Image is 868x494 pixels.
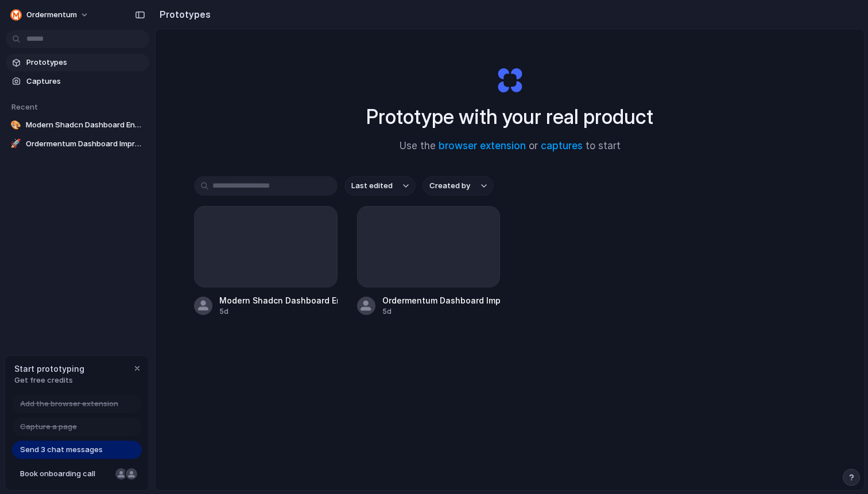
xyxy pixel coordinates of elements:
[14,363,84,375] span: Start prototyping
[351,180,393,192] span: Last edited
[11,102,38,111] span: Recent
[6,54,149,71] a: Prototypes
[344,176,416,196] button: Last edited
[439,140,526,151] a: browser extension
[26,57,145,68] span: Prototypes
[26,119,145,131] span: Modern Shadcn Dashboard Enhancements
[429,180,470,192] span: Created by
[6,116,149,134] a: 🎨Modern Shadcn Dashboard Enhancements
[20,421,77,433] span: Capture a page
[382,306,501,317] div: 5d
[125,467,138,481] div: Christian Iacullo
[6,6,95,24] button: Ordermentum
[26,9,77,21] span: Ordermentum
[10,119,21,131] div: 🎨
[400,139,621,154] span: Use the or to start
[194,206,338,317] a: Modern Shadcn Dashboard Enhancements5d
[20,468,111,480] span: Book onboarding call
[14,375,84,386] span: Get free credits
[219,294,338,306] div: Modern Shadcn Dashboard Enhancements
[20,444,103,456] span: Send 3 chat messages
[155,7,211,21] h2: Prototypes
[382,294,501,306] div: Ordermentum Dashboard Improvements
[541,140,583,151] a: captures
[357,206,501,317] a: Ordermentum Dashboard Improvements5d
[219,306,338,317] div: 5d
[6,135,149,153] a: 🚀Ordermentum Dashboard Improvements
[26,138,145,150] span: Ordermentum Dashboard Improvements
[366,102,653,132] h1: Prototype with your real product
[12,465,142,483] a: Book onboarding call
[26,76,145,87] span: Captures
[20,398,118,410] span: Add the browser extension
[6,73,149,90] a: Captures
[423,176,494,196] button: Created by
[114,467,128,481] div: Nicole Kubica
[10,138,21,150] div: 🚀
